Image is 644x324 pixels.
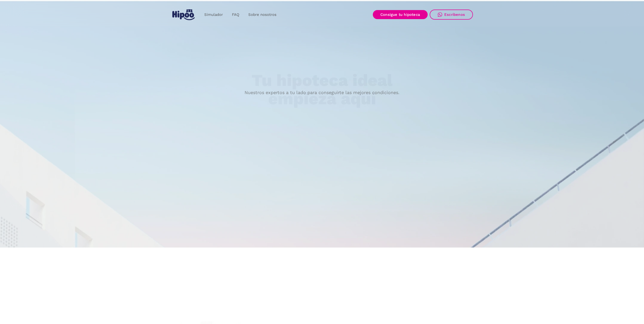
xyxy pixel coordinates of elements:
[430,10,473,20] a: Escríbenos
[227,10,244,20] a: FAQ
[373,10,428,19] a: Consigue tu hipoteca
[227,71,417,108] h1: Tu hipoteca ideal empieza aquí
[244,10,281,20] a: Sobre nosotros
[200,10,227,20] a: Simulador
[444,12,465,17] div: Escríbenos
[171,7,196,22] a: home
